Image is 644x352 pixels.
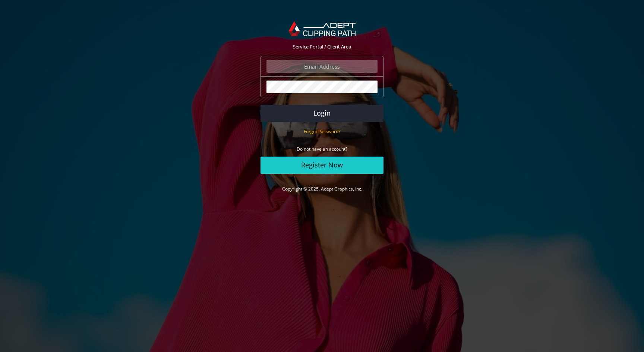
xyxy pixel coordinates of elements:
small: Forgot Password? [304,128,340,135]
a: Copyright © 2025, Adept Graphics, Inc. [282,186,362,192]
img: Adept Graphics [288,21,355,36]
a: Register Now [261,157,383,174]
button: Login [261,105,383,122]
span: Service Portal / Client Area [293,43,351,50]
small: Do not have an account? [297,146,347,152]
a: Forgot Password? [304,128,340,135]
input: Email Address [266,60,378,73]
